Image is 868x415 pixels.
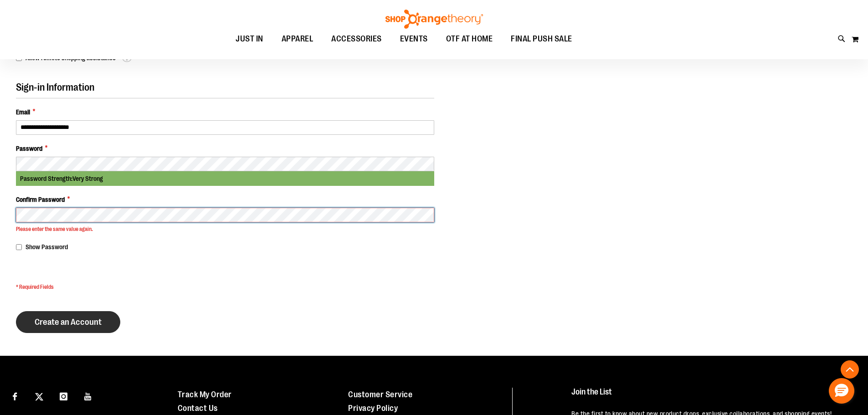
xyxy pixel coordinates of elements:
[502,29,581,50] a: FINAL PUSH SALE
[282,29,313,49] span: APPAREL
[16,311,120,333] button: Create an Account
[16,225,434,233] div: Please enter the same value again.
[331,29,382,49] span: ACCESSORIES
[437,29,502,50] a: OTF AT HOME
[16,144,42,153] span: Password
[236,29,263,49] span: JUST IN
[16,171,434,186] div: Password Strength:
[391,29,437,50] a: EVENTS
[348,390,412,399] a: Customer Service
[31,388,47,404] a: Visit our X page
[26,54,116,61] span: Allow remote shopping assistance
[35,393,43,401] img: Twitter
[56,388,72,404] a: Visit our Instagram page
[16,283,434,291] span: * Required Fields
[322,29,391,50] a: ACCESSORIES
[446,29,493,49] span: OTF AT HOME
[16,108,30,117] span: Email
[16,195,65,204] span: Confirm Password
[26,243,68,251] span: Show Password
[80,388,96,404] a: Visit our Youtube page
[829,378,854,404] button: Hello, have a question? Let’s chat.
[35,317,102,327] span: Create an Account
[178,390,232,399] a: Track My Order
[841,360,859,379] button: Back To Top
[178,404,218,413] a: Contact Us
[384,10,484,29] img: Shop Orangetheory
[400,29,428,49] span: EVENTS
[511,29,572,49] span: FINAL PUSH SALE
[7,388,23,404] a: Visit our Facebook page
[226,29,272,50] a: JUST IN
[348,404,398,413] a: Privacy Policy
[272,29,323,50] a: APPAREL
[571,388,847,405] h4: Join the List
[72,175,103,182] span: Very Strong
[16,82,94,93] span: Sign-in Information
